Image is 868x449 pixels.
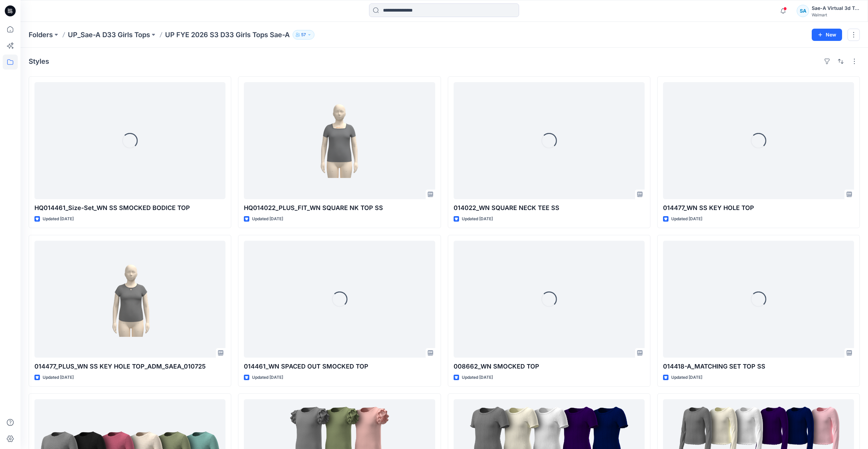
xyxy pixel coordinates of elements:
a: UP_Sae-A D33 Girls Tops [68,30,150,40]
a: Folders [29,30,53,40]
p: Updated [DATE] [43,374,74,381]
p: Updated [DATE] [462,215,493,223]
div: Walmart [812,12,859,17]
button: 57 [293,30,314,40]
p: Updated [DATE] [462,374,493,381]
h4: Styles [29,57,49,65]
div: SA [797,5,809,17]
a: HQ014022_PLUS_FIT_WN SQUARE NK TOP SS [244,82,435,199]
p: 57 [301,31,306,39]
p: HQ014022_PLUS_FIT_WN SQUARE NK TOP SS [244,203,435,213]
div: Sae-A Virtual 3d Team [812,4,859,12]
p: Updated [DATE] [252,374,283,381]
a: 014477_PLUS_WN SS KEY HOLE TOP_ADM_SAEA_010725 [34,241,225,358]
p: 014461_WN SPACED OUT SMOCKED TOP [244,362,435,371]
p: Updated [DATE] [671,215,702,223]
p: 014418-A_MATCHING SET TOP SS [663,362,854,371]
p: Updated [DATE] [252,215,283,223]
p: 008662_WN SMOCKED TOP [454,362,645,371]
p: 014477_PLUS_WN SS KEY HOLE TOP_ADM_SAEA_010725 [34,362,225,371]
button: New [812,29,842,41]
p: Updated [DATE] [671,374,702,381]
p: 014022_WN SQUARE NECK TEE SS [454,203,645,213]
p: 014477_WN SS KEY HOLE TOP [663,203,854,213]
p: Updated [DATE] [43,215,74,223]
p: HQ014461_Size-Set_WN SS SMOCKED BODICE TOP [34,203,225,213]
p: UP FYE 2026 S3 D33 Girls Tops Sae-A [165,30,290,40]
